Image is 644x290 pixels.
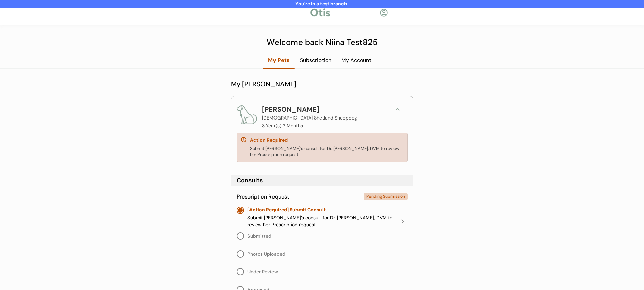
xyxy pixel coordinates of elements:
div: Under Review [247,268,278,275]
div: Submit [PERSON_NAME]’s consult for Dr. [PERSON_NAME], DVM to review her Prescription request. [250,146,403,158]
div: [DEMOGRAPHIC_DATA] Shetland Sheepdog [262,114,357,122]
div: Welcome back Niina Test825 [256,36,388,48]
div: Consults [237,176,263,185]
img: dog.png [237,104,257,125]
div: Pending Submission [364,193,408,200]
div: [PERSON_NAME] [262,104,319,114]
div: [Action Required] Submit Consult [247,207,326,213]
div: Photos Uploaded [247,250,285,258]
p: 3 Year(s) 3 Months [262,123,303,128]
div: My [PERSON_NAME] [231,79,413,89]
div: My Account [336,57,376,64]
div: Submitted [247,232,271,240]
div: Submit [PERSON_NAME]’s consult for Dr. [PERSON_NAME], DVM to review her Prescription request. [247,215,398,228]
div: My Pets [263,57,295,64]
div: Prescription Request [237,193,289,201]
div: Subscription [295,57,336,64]
div: Action Required [250,137,288,144]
